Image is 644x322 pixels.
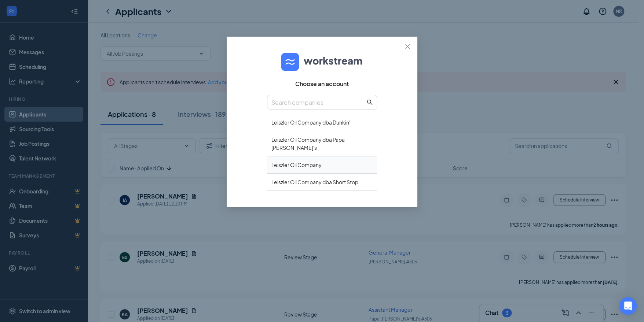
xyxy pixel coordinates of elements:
[619,297,637,315] div: Open Intercom Messenger
[271,98,365,107] input: Search companies
[267,174,377,191] div: Leiszler Oil Company dba Short Stop
[267,156,377,174] div: Leiszler Oil Company
[267,114,377,131] div: Leiszler Oil Company dba Dunkin'
[398,37,417,56] button: Close
[405,44,410,49] span: close
[281,53,363,71] img: logo
[267,131,377,156] div: Leiszler Oil Company dba Papa [PERSON_NAME]'s
[295,80,349,88] span: Choose an account
[367,99,373,105] span: search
